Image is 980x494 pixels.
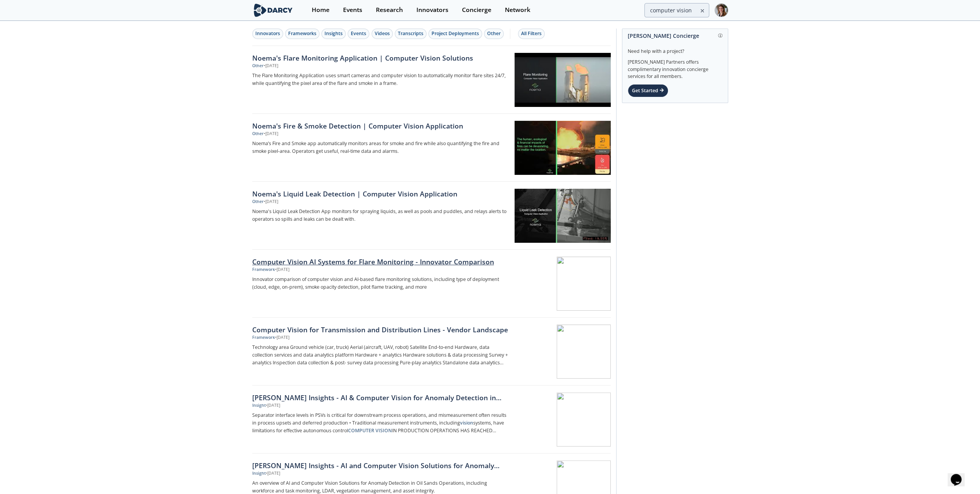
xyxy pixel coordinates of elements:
[484,29,504,39] button: Other
[252,257,508,267] div: Computer Vision AI Systems for Flare Monitoring - Innovator Comparison
[948,463,972,486] iframe: chat widget
[288,30,316,37] div: Frameworks
[431,30,479,37] div: Project Deployments
[252,250,611,318] a: Computer Vision AI Systems for Flare Monitoring - Innovator Comparison Framework •[DATE] Innovato...
[398,30,423,37] div: Transcripts
[252,182,611,250] a: Noema's Liquid Leak Detection | Computer Vision Application Other •[DATE] Noema's Liquid Leak Det...
[255,30,280,37] div: Innovators
[252,199,264,205] div: Other
[521,30,542,37] div: All Filters
[428,29,482,39] button: Project Deployments
[460,420,473,426] strong: vision
[275,335,289,341] div: • [DATE]
[252,470,266,477] div: Insight
[416,7,448,13] div: Innovators
[252,46,611,114] a: Noema's Flare Monitoring Application | Computer Vision Solutions Other •[DATE] The Flare Monitori...
[715,3,728,17] img: Profile
[348,427,374,434] strong: COMPUTER
[395,29,426,39] button: Transcripts
[252,392,508,403] div: [PERSON_NAME] Insights - AI & Computer Vision for Anomaly Detection in Production Operations
[252,3,294,17] img: logo-wide.svg
[266,403,280,409] div: • [DATE]
[252,131,264,137] div: Other
[264,63,278,69] div: • [DATE]
[252,140,508,155] p: Noema’s Fire and Smoke app automatically monitors areas for smoke and fire while also quantifying...
[312,7,329,13] div: Home
[252,72,508,87] p: The Flare Monitoring Application uses smart cameras and computer vision to automatically monitor ...
[628,42,722,55] div: Need help with a project?
[462,7,491,13] div: Concierge
[518,29,545,39] button: All Filters
[487,30,501,37] div: Other
[321,29,346,39] button: Insights
[375,30,390,37] div: Videos
[628,84,668,97] div: Get Started
[252,318,611,386] a: Computer Vision for Transmission and Distribution Lines - Vendor Landscape Framework •[DATE] Tech...
[718,34,722,38] img: information.svg
[252,189,508,199] div: Noema's Liquid Leak Detection | Computer Vision Application
[285,29,319,39] button: Frameworks
[252,121,508,131] div: Noema's Fire & Smoke Detection | Computer Vision Application
[252,411,508,435] p: Separator interface levels in PSVs is critical for downstream process operations, and mismeasurem...
[505,7,530,13] div: Network
[351,30,366,37] div: Events
[252,53,508,63] div: Noema's Flare Monitoring Application | Computer Vision Solutions
[252,276,508,291] p: Innovator comparison of computer vision and AI-based flare monitoring solutions, including type o...
[266,470,280,477] div: • [DATE]
[252,460,508,470] div: [PERSON_NAME] Insights - AI and Computer Vision Solutions for Anomaly Detection in Oil Sands Oper...
[252,335,275,341] div: Framework
[252,386,611,453] a: [PERSON_NAME] Insights - AI & Computer Vision for Anomaly Detection in Production Operations Insi...
[252,29,283,39] button: Innovators
[252,208,508,223] p: Noema's Liquid Leak Detection App monitors for spraying liquids, as well as pools and puddles, an...
[252,325,508,335] div: Computer Vision for Transmission and Distribution Lines - Vendor Landscape
[252,63,264,69] div: Other
[275,267,289,273] div: • [DATE]
[324,30,343,37] div: Insights
[252,343,508,367] p: Technology area Ground vehicle (car, truck) Aerial (aircraft, UAV, robot) Satellite End-to-end Ha...
[264,199,278,205] div: • [DATE]
[628,29,722,42] div: [PERSON_NAME] Concierge
[264,131,278,137] div: • [DATE]
[372,29,393,39] button: Videos
[252,114,611,182] a: Noema's Fire & Smoke Detection | Computer Vision Application Other •[DATE] Noema’s Fire and Smoke...
[375,427,392,434] strong: VISION
[252,267,275,273] div: Framework
[376,7,403,13] div: Research
[252,403,266,409] div: Insight
[628,55,722,80] div: [PERSON_NAME] Partners offers complimentary innovation concierge services for all members.
[348,29,369,39] button: Events
[644,3,709,17] input: Advanced Search
[343,7,362,13] div: Events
